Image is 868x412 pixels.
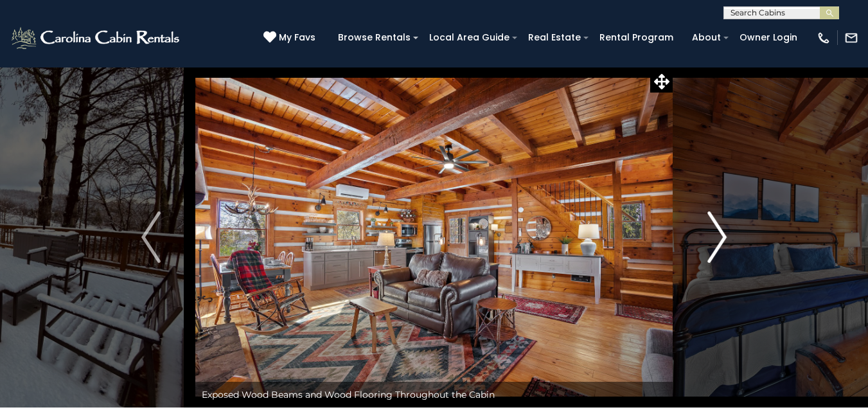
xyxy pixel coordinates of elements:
[844,31,858,45] img: mail-regular-white.png
[279,31,315,44] span: My Favs
[673,67,761,408] button: Next
[10,25,183,51] img: White-1-2.png
[522,28,587,48] a: Real Estate
[817,31,831,45] img: phone-regular-white.png
[107,67,195,408] button: Previous
[263,31,319,45] a: My Favs
[733,28,804,48] a: Owner Login
[423,28,516,48] a: Local Area Guide
[332,28,417,48] a: Browse Rentals
[593,28,680,48] a: Rental Program
[141,211,161,263] img: arrow
[686,28,727,48] a: About
[707,211,727,263] img: arrow
[195,382,673,408] div: Exposed Wood Beams and Wood Flooring Throughout the Cabin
